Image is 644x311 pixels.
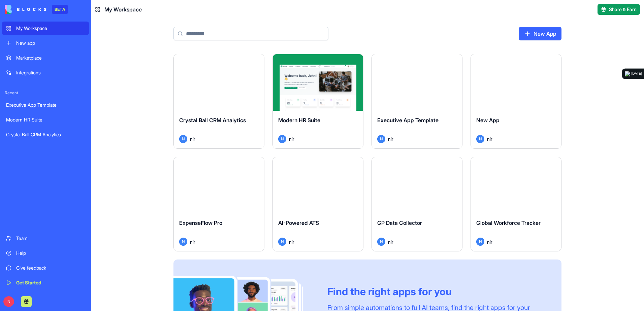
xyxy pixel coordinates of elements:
[190,135,195,142] span: nir
[471,54,561,149] a: New AppNnir
[2,261,89,275] a: Give feedback
[487,135,492,142] span: nir
[476,238,484,246] span: N
[487,238,492,245] span: nir
[5,5,46,14] img: logo
[104,5,142,13] span: My Workspace
[190,238,195,245] span: nir
[632,71,642,76] div: [DATE]
[6,116,85,123] div: Modern HR Suite
[5,5,68,14] a: BETA
[2,36,89,50] a: New app
[173,157,264,252] a: ExpenseFlow ProNnir
[471,157,561,252] a: Global Workforce TrackerNnir
[278,238,286,246] span: N
[377,117,439,124] span: Executive App Template
[2,113,89,127] a: Modern HR Suite
[16,55,85,61] div: Marketplace
[476,219,541,226] span: Global Workforce Tracker
[625,71,630,76] img: logo
[16,265,85,271] div: Give feedback
[52,5,68,14] div: BETA
[289,238,294,245] span: nir
[179,135,187,143] span: N
[388,135,393,142] span: nir
[476,117,500,124] span: New App
[598,4,640,15] button: Share & Earn
[6,131,85,138] div: Crystal Ball CRM Analytics
[3,296,14,307] span: N
[2,276,89,289] a: Get Started
[2,246,89,260] a: Help
[278,135,286,143] span: N
[16,69,85,76] div: Integrations
[2,22,89,35] a: My Workspace
[609,6,637,13] span: Share & Earn
[2,51,89,65] a: Marketplace
[179,219,222,226] span: ExpenseFlow Pro
[272,54,363,149] a: Modern HR SuiteNnir
[179,117,246,124] span: Crystal Ball CRM Analytics
[476,135,484,143] span: N
[179,238,187,246] span: N
[2,90,89,96] span: Recent
[16,279,85,286] div: Get Started
[16,250,85,256] div: Help
[173,54,264,149] a: Crystal Ball CRM AnalyticsNnir
[16,25,85,32] div: My Workspace
[327,285,545,298] div: Find the right apps for you
[6,102,85,108] div: Executive App Template
[388,238,393,245] span: nir
[2,66,89,79] a: Integrations
[2,98,89,112] a: Executive App Template
[372,157,462,252] a: GP Data CollectorNnir
[377,219,422,226] span: GP Data Collector
[16,235,85,242] div: Team
[2,128,89,141] a: Crystal Ball CRM Analytics
[289,135,294,142] span: nir
[278,219,319,226] span: AI-Powered ATS
[16,40,85,46] div: New app
[377,238,385,246] span: N
[519,27,561,40] a: New App
[2,232,89,245] a: Team
[272,157,363,252] a: AI-Powered ATSNnir
[377,135,385,143] span: N
[372,54,462,149] a: Executive App TemplateNnir
[278,117,320,124] span: Modern HR Suite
